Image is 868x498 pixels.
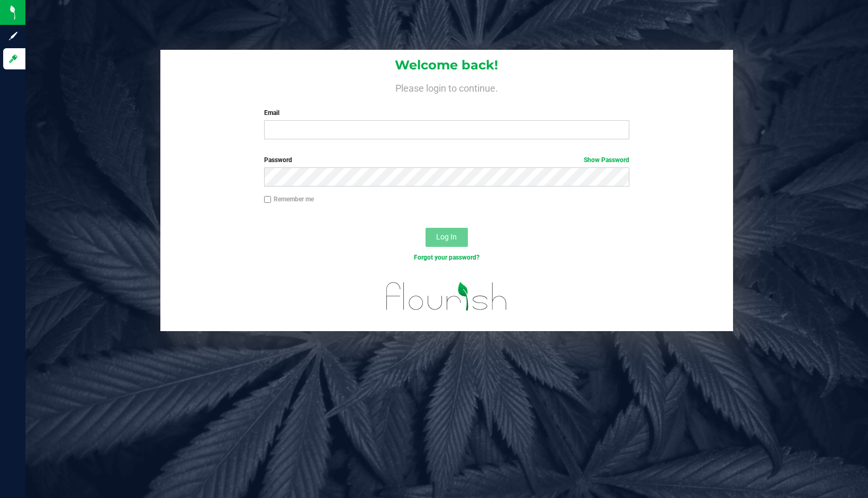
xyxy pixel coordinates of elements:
inline-svg: Sign up [8,31,19,41]
h4: Please login to continue. [160,81,733,93]
inline-svg: Log in [8,54,19,64]
img: flourish_logo.svg [375,273,518,319]
label: Remember me [264,194,314,204]
a: Show Password [584,156,629,164]
input: Remember me [264,196,272,203]
a: Forgot your password? [414,254,480,261]
span: Log In [436,233,457,241]
h1: Welcome back! [160,58,733,72]
span: Password [264,156,292,164]
label: Email [264,108,630,118]
button: Log In [426,228,468,247]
